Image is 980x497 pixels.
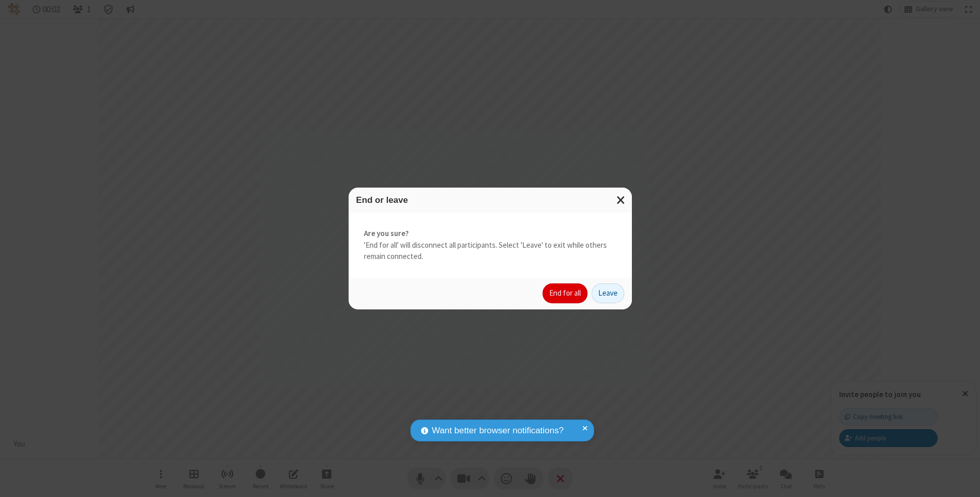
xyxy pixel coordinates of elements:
span: Want better browser notifications? [432,424,563,437]
strong: Are you sure? [364,228,617,240]
button: Close modal [610,188,632,213]
button: End for all [543,283,587,304]
div: 'End for all' will disconnect all participants. Select 'Leave' to exit while others remain connec... [349,213,632,278]
h3: End or leave [356,195,624,205]
button: Leave [592,283,624,304]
